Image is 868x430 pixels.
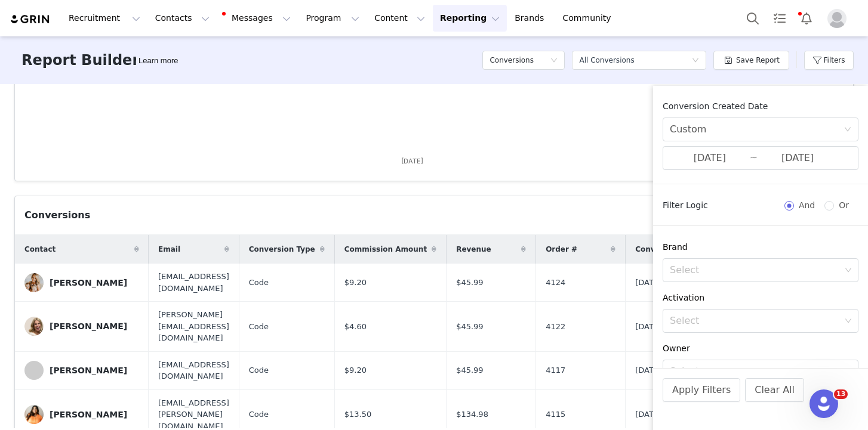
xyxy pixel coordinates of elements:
a: [PERSON_NAME] [24,361,139,380]
div: Conversions [24,208,90,222]
button: Recruitment [61,5,147,32]
iframe: Intercom live chat [809,389,838,418]
i: icon: down [692,57,699,65]
span: $13.50 [344,409,372,420]
div: [PERSON_NAME] [50,366,127,375]
button: Save Report [713,51,789,70]
h5: Conversions [490,51,534,69]
h3: Report Builder [21,50,139,71]
div: Owner [663,342,858,355]
span: 4124 [546,277,565,289]
span: Commission Amount [344,244,427,255]
i: icon: down [845,267,852,275]
button: Clear All [745,378,804,402]
div: [PERSON_NAME] [50,410,127,419]
span: Code [249,277,269,289]
a: Community [556,5,624,32]
img: 0ab143b8-bd3d-4256-ac11-6e0c451a3c66.jpg [24,405,44,424]
span: Email [158,244,180,255]
a: [PERSON_NAME] [24,317,139,336]
span: $45.99 [456,321,484,333]
span: 4122 [546,321,565,333]
span: [PERSON_NAME][EMAIL_ADDRESS][DOMAIN_NAME] [158,309,229,344]
span: And [794,200,820,210]
span: 4115 [546,409,565,420]
input: End date [758,150,838,166]
span: Conversion Date [635,244,702,255]
span: Code [249,321,269,333]
img: 8b36bc8e-687d-4dd2-afe4-743aa3d121b5.jpg [24,317,44,336]
div: Select [670,315,841,327]
a: [PERSON_NAME] [24,405,139,424]
span: [DATE] 7:28 PM [635,364,695,376]
button: Messages [217,5,298,32]
button: Apply Filters [663,378,740,402]
i: icon: down [844,126,851,134]
span: [EMAIL_ADDRESS][DOMAIN_NAME] [158,271,229,294]
div: Activation [663,292,858,304]
span: $45.99 [456,277,484,289]
div: Tooltip anchor [136,55,180,67]
img: grin logo [10,14,51,25]
button: Contacts [148,5,217,32]
button: Notifications [793,5,820,32]
span: Revenue [456,244,491,255]
a: [PERSON_NAME] [24,273,139,292]
span: Code [249,364,269,376]
img: 6fb23b96-44fd-498d-bff6-07116dceb3c3--s.jpg [24,273,44,292]
span: 13 [834,389,848,399]
span: $4.60 [344,321,367,333]
text: [DATE] [401,157,423,165]
div: Brand [663,241,858,253]
span: Contact [24,244,56,255]
span: $134.98 [456,409,488,420]
a: Tasks [767,5,793,32]
div: All Conversions [579,51,634,69]
span: Code [249,409,269,420]
button: Reporting [433,5,507,32]
button: Search [740,5,766,32]
span: [EMAIL_ADDRESS][DOMAIN_NAME] [158,359,229,382]
button: Filters [804,51,854,70]
span: $45.99 [456,364,484,376]
span: Filter Logic [663,199,708,212]
div: [PERSON_NAME] [50,321,127,331]
span: $9.20 [344,277,367,289]
div: Select [670,366,838,378]
div: [PERSON_NAME] [50,278,127,287]
div: Custom [670,118,706,141]
div: Select [670,264,841,276]
span: Conversion Type [249,244,315,255]
a: Brands [507,5,555,32]
button: Content [367,5,432,32]
input: Start date [670,150,750,166]
i: icon: down [550,57,558,65]
span: Order # [546,244,577,255]
span: [DATE] 7:44 PM [635,277,695,289]
span: [DATE] 7:34 PM [635,321,695,333]
i: icon: down [845,317,852,326]
button: Profile [820,9,858,28]
span: [DATE] 7:27 PM [635,409,695,420]
span: Conversion Created Date [663,101,768,111]
img: placeholder-profile.jpg [827,9,847,28]
button: Program [298,5,367,32]
span: Or [834,200,854,210]
span: $9.20 [344,364,367,376]
span: 4117 [546,364,565,376]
